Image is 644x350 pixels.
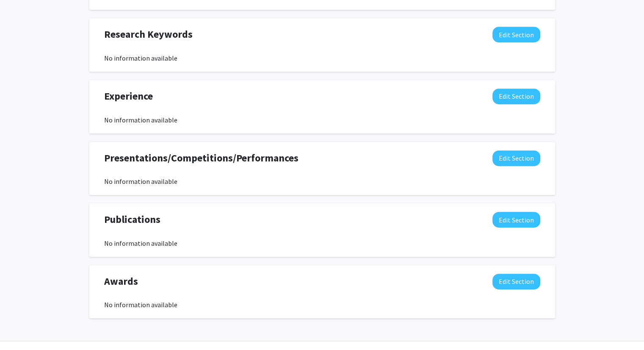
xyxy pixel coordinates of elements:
span: Experience [104,89,153,104]
div: No information available [104,176,540,186]
span: Awards [104,274,138,289]
iframe: Chat [6,312,36,344]
span: Presentations/Competitions/Performances [104,150,299,166]
button: Edit Publications [492,212,540,228]
button: Edit Experience [492,89,540,104]
button: Edit Presentations/Competitions/Performances [492,150,540,166]
div: No information available [104,53,540,63]
button: Edit Research Keywords [492,27,540,42]
div: No information available [104,115,540,125]
span: Research Keywords [104,27,193,42]
div: No information available [104,300,540,310]
span: Publications [104,212,160,227]
button: Edit Awards [492,274,540,289]
div: No information available [104,238,540,248]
